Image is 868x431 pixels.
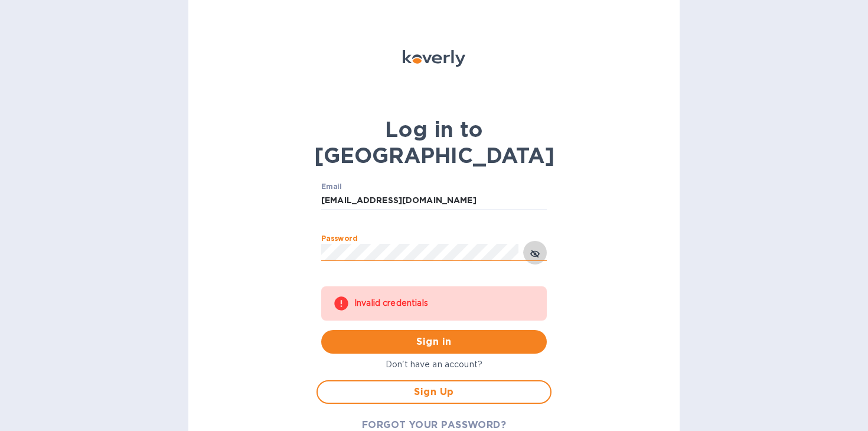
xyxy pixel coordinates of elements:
[327,385,541,399] span: Sign Up
[316,358,552,371] p: Don't have an account?
[321,235,357,242] label: Password
[331,335,537,349] span: Sign in
[403,50,465,67] img: Koverly
[321,330,547,354] button: Sign in
[523,241,547,265] button: toggle password visibility
[316,380,552,404] button: Sign Up
[354,293,535,314] div: Invalid credentials
[314,116,554,168] b: Log in to [GEOGRAPHIC_DATA]
[321,184,342,191] label: Email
